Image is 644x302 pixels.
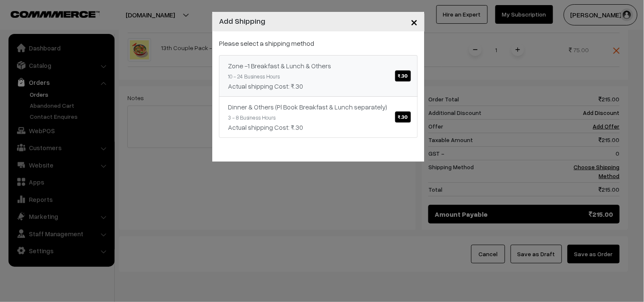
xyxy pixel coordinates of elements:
p: Please select a shipping method [219,38,418,48]
span: × [411,14,418,29]
h4: Add Shipping [219,15,265,27]
a: Dinner & Others (Pl Book Breakfast & Lunch separately)₹.30 3 - 8 Business HoursActual shipping Co... [219,96,418,138]
span: ₹.30 [395,112,411,123]
a: Zone -1 Breakfast & Lunch & Others₹.30 10 - 24 Business HoursActual shipping Cost: ₹.30 [219,55,418,97]
span: ₹.30 [395,70,411,81]
button: Close [404,8,425,35]
small: 10 - 24 Business Hours [228,73,280,80]
small: 3 - 8 Business Hours [228,114,276,121]
div: Actual shipping Cost: ₹.30 [228,122,409,132]
div: Actual shipping Cost: ₹.30 [228,81,409,91]
div: Dinner & Others (Pl Book Breakfast & Lunch separately) [228,102,409,112]
div: Zone -1 Breakfast & Lunch & Others [228,61,409,71]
